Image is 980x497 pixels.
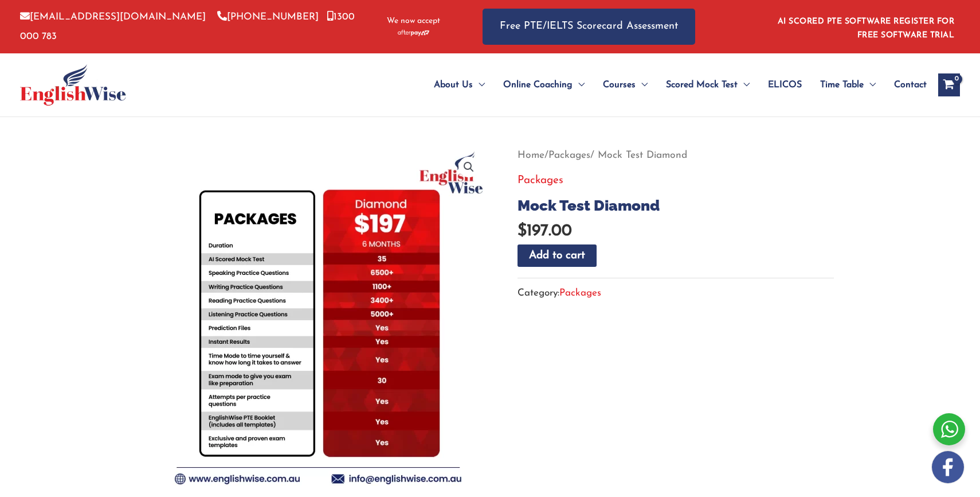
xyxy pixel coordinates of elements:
a: Time TableMenu Toggle [811,65,885,105]
img: white-facebook.png [932,451,964,483]
span: About Us [434,65,473,105]
span: $ [518,223,527,239]
h1: Mock Test Diamond [518,197,834,215]
a: Scored Mock TestMenu Toggle [657,65,759,105]
bdi: 197.00 [518,223,572,239]
span: Menu Toggle [738,65,750,105]
a: [EMAIL_ADDRESS][DOMAIN_NAME] [20,12,206,22]
a: View Shopping Cart, empty [938,73,960,96]
aside: Header Widget 1 [771,8,960,45]
span: Menu Toggle [636,65,648,105]
a: ELICOS [759,65,811,105]
img: Afterpay-Logo [398,30,429,36]
a: Contact [885,65,927,105]
a: [PHONE_NUMBER] [217,12,319,22]
span: Courses [603,65,636,105]
a: Online CoachingMenu Toggle [494,65,594,105]
a: Packages [548,150,590,160]
a: CoursesMenu Toggle [594,65,657,105]
span: Contact [894,65,927,105]
button: Add to cart [518,244,597,267]
span: We now accept [387,15,440,27]
a: About UsMenu Toggle [425,65,494,105]
span: Category: [518,284,601,302]
span: ELICOS [768,65,802,105]
img: cropped-ew-logo [20,64,126,106]
nav: Site Navigation: Main Menu [406,65,927,105]
span: Time Table [820,65,864,105]
span: Menu Toggle [473,65,485,105]
a: Home [518,150,544,160]
span: Menu Toggle [573,65,585,105]
a: Packages [559,288,601,298]
a: 1300 000 783 [20,12,355,41]
a: Packages [518,175,563,186]
img: Mock Test Diamond [146,146,490,490]
a: View full-screen image gallery [458,157,479,177]
span: Online Coaching [503,65,573,105]
a: AI SCORED PTE SOFTWARE REGISTER FOR FREE SOFTWARE TRIAL [778,17,955,40]
nav: Breadcrumb [518,146,834,165]
span: Scored Mock Test [666,65,738,105]
a: Free PTE/IELTS Scorecard Assessment [483,9,695,45]
span: Menu Toggle [864,65,876,105]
